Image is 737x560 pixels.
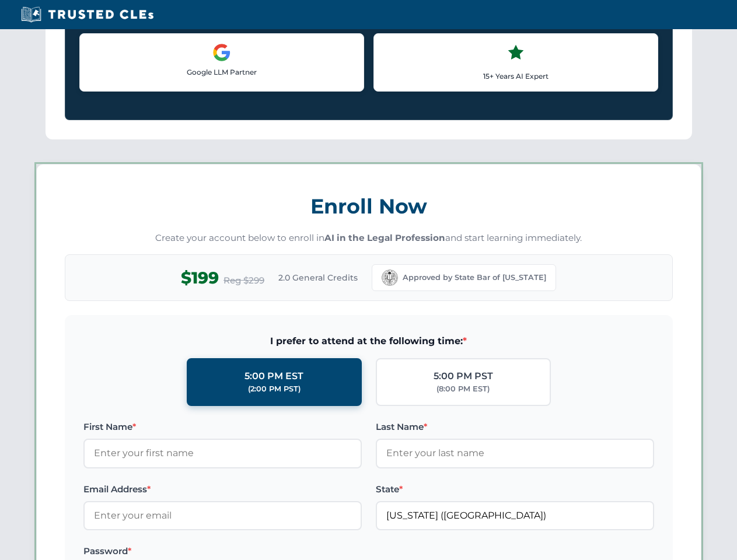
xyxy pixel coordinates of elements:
span: Reg $299 [223,274,264,288]
input: Enter your email [83,501,362,530]
strong: AI in the Legal Profession [324,232,445,243]
span: Approved by State Bar of [US_STATE] [403,272,546,283]
div: (8:00 PM EST) [436,383,490,395]
div: (2:00 PM PST) [248,383,301,395]
img: Google [212,43,231,62]
label: First Name [83,420,362,434]
input: Enter your last name [376,439,654,468]
div: 5:00 PM PST [434,369,493,384]
img: California Bar [382,269,398,286]
span: $199 [181,265,219,291]
label: Last Name [376,420,654,434]
img: Trusted CLEs [18,6,157,23]
div: 5:00 PM EST [244,369,303,384]
input: California (CA) [376,501,654,530]
span: 2.0 General Credits [278,271,358,284]
span: I prefer to attend at the following time: [83,334,654,349]
label: Email Address [83,482,362,496]
p: 15+ Years AI Expert [383,71,648,82]
p: Google LLM Partner [89,66,354,78]
label: State [376,482,654,496]
p: Create your account below to enroll in and start learning immediately. [65,232,673,245]
input: Enter your first name [83,439,362,468]
label: Password [83,544,362,558]
h3: Enroll Now [65,188,673,225]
